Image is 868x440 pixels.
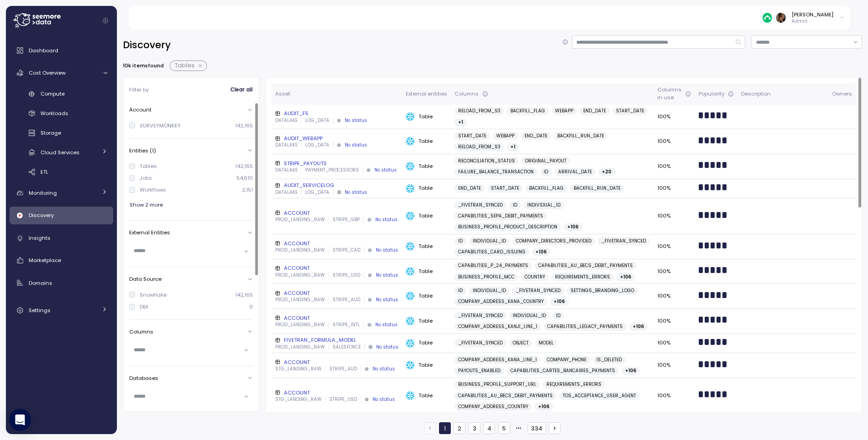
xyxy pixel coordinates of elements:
[40,90,65,97] span: Compute
[510,367,615,375] span: CAPABILITIES_CARTES_BANCAIRES_PAYMENTS
[10,126,113,141] a: Storage
[654,105,695,130] td: 100%
[29,212,54,219] span: Discovery
[487,184,523,192] a: START_DATE
[406,112,447,121] div: Table
[439,422,451,434] button: 1
[602,168,611,176] span: + 20
[10,251,113,269] a: Marketplace
[10,64,113,82] a: Cost Overview
[556,312,560,320] span: ID
[275,289,399,297] div: ACCOUNT
[406,242,447,251] div: Table
[275,135,399,148] a: AUDIT_WEBAPPDATALAKELOG_DATANo status
[275,90,399,98] div: Asset
[458,262,528,270] span: CAPABILITIES_P_24_PAYMENTS
[242,186,253,193] p: 2,151
[230,84,252,96] span: Clear all
[275,167,298,173] p: DATALAKE
[329,396,357,403] p: STRIPE_USD
[129,229,170,236] p: External Entities
[458,287,463,295] span: ID
[100,17,111,24] button: Collapse navigation
[458,157,515,165] span: RECONCILIATION_STATUS
[458,392,553,400] span: CAPABILITIES_AU_BECS_DEBIT_PAYMENTS
[129,374,158,382] p: Databases
[140,122,181,129] div: SURVEYMONKEY
[454,107,504,115] a: RELOAD_FROM_S3
[601,237,646,245] span: _FIVETRAN_SYNCED
[832,90,852,98] div: Owners
[554,132,608,140] a: BACKFILL_RUN_DATE
[741,90,825,98] div: Description
[555,273,610,281] span: REQUIREMENTS_ERRORS
[543,380,605,389] a: REQUIREMENTS_ERRORS
[654,259,695,284] td: 100%
[555,168,595,176] a: ARRIVAL_DATE
[525,184,567,192] a: BACKFILL_FLAG
[333,272,360,278] p: STRIPE_USD
[275,110,399,117] div: AUDIT_F5
[275,344,325,350] p: PROD_LANDING_RAW
[333,217,360,223] p: STRIPE_GBP
[375,322,398,328] div: No status
[29,307,50,314] span: Settings
[454,143,504,151] a: RELOAD_FROM_S3
[491,184,519,192] span: START_DATE
[275,272,325,278] p: PROD_LANDING_RAW
[458,223,557,231] span: BUSINESS_PROFILE_PRODUCT_DESCRIPTION
[507,367,619,375] a: CAPABILITIES_CARTES_BANCAIRES_PAYMENTS
[454,312,506,320] a: _FIVETRAN_SYNCED
[10,106,113,121] a: Workloads
[616,107,644,115] span: START_DATE
[509,339,532,347] a: OBJECT
[130,199,163,211] span: Show 2 more
[509,312,550,320] a: INDIVIDUAL_ID
[458,323,537,331] span: COMPANY_ADDRESS_KANJI_LINE_1
[275,297,325,303] p: PROD_LANDING_RAW
[40,110,68,117] span: Workloads
[521,157,570,165] a: ORIGINAL_PAYOUT
[275,217,325,223] p: PROD_LANDING_RAW
[654,334,695,354] td: 100%
[275,189,298,196] p: DATALAKE
[129,328,153,335] p: Columns
[406,391,447,400] div: Table
[333,344,361,350] p: SALESFORCE
[546,380,601,389] span: REQUIREMENTS_ERRORS
[554,298,565,306] span: + 106
[373,366,395,372] div: No status
[275,336,399,350] a: FIVETRAN_FORMULA_MODELPROD_LANDING_RAWSALESFORCENo status
[613,107,648,115] a: START_DATE
[29,257,61,264] span: Marketplace
[507,107,549,115] a: BACKFILL_FLAG
[776,13,786,22] img: ACg8ocLFKfaHXE38z_35D9oG4qLrdLeB_OJFy4BOGq8JL8YSOowJeg=s96-c
[552,312,564,320] a: ID
[275,160,399,167] div: STRIPE_PAYOUTS
[547,323,623,331] span: CAPABILITIES_LEGACY_PAYMENTS
[10,207,113,225] a: Discovery
[333,247,360,253] p: STRIPE_CAD
[10,184,113,202] a: Monitoring
[140,162,157,170] div: Tables
[275,240,399,247] div: ACCOUNT
[129,106,151,113] p: Account
[528,422,546,434] button: 334
[129,147,156,154] p: Entities (1)
[544,323,626,331] a: CAPABILITIES_LEGACY_PAYMENTS
[458,212,543,220] span: CAPABILITIES_SEPA_DEBIT_PAYMENTS
[275,182,399,195] a: AUDIT_SERVICELOGDATALAKELOG_DATANo status
[235,122,253,129] p: 142,165
[625,367,636,375] span: + 106
[538,403,550,411] span: + 106
[583,107,606,115] span: END_DATE
[275,142,298,148] p: DATALAKE
[140,303,148,310] div: Dbt
[458,132,486,140] span: START_DATE
[454,223,561,231] a: BUSINESS_PROFILE_PRODUCT_DESCRIPTION
[513,201,517,209] span: ID
[654,353,695,378] td: 100%
[454,287,466,295] a: ID
[633,323,644,331] span: + 106
[551,273,614,281] a: REQUIREMENTS_ERRORS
